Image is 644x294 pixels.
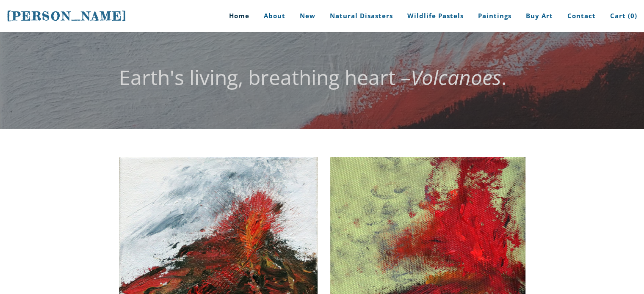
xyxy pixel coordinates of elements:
[630,11,635,20] span: 0
[119,63,507,91] font: Earth's living, breathing heart – .
[7,9,127,23] span: [PERSON_NAME]
[411,63,501,91] em: Volcanoes
[7,8,127,24] a: [PERSON_NAME]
